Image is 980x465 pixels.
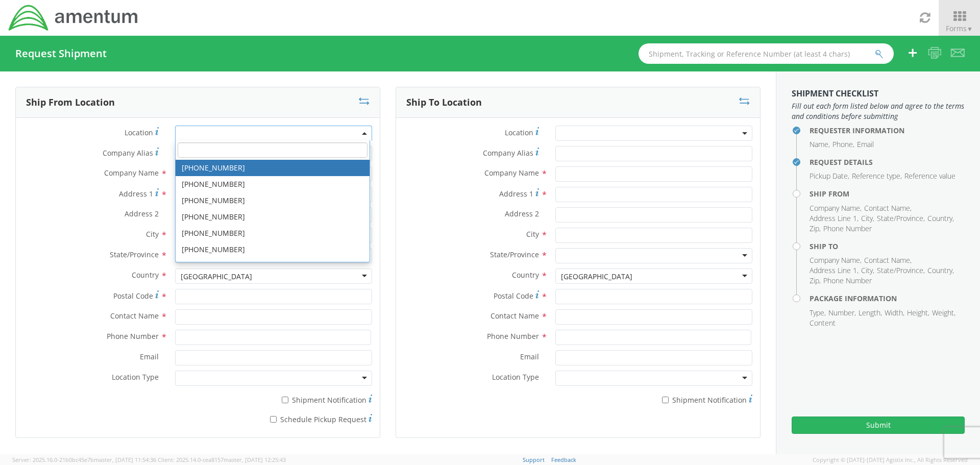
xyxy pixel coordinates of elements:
li: Company Name [810,203,862,213]
span: Location [505,128,533,137]
label: Shipment Notification [555,393,752,405]
li: [PHONE_NUMBER] [176,241,370,258]
li: Zip [810,224,821,234]
li: Weight [932,308,955,318]
li: Phone Number [823,224,872,234]
li: Country [927,265,954,276]
li: Email [857,139,874,150]
li: Height [907,308,929,318]
li: Type [810,308,826,318]
span: City [526,229,539,239]
span: Forms [946,23,973,33]
span: Fill out each form listed below and agree to the terms and conditions before submitting [792,101,965,121]
li: Phone Number [823,276,872,286]
span: Server: 2025.16.0-21b0bc45e7b [12,456,156,463]
li: Content [810,318,836,328]
h4: Request Details [810,158,965,166]
input: Shipment Notification [662,397,669,403]
span: Location [125,128,153,137]
span: State/Province [490,250,539,259]
h4: Ship From [810,190,965,198]
span: Contact Name [110,311,159,321]
li: Length [859,308,882,318]
li: City [861,213,874,224]
span: Location Type [492,372,539,382]
li: State/Province [877,213,925,224]
a: Feedback [551,456,576,463]
li: Pickup Date [810,171,849,181]
img: dyn-intl-logo-049831509241104b2a82.png [8,4,139,32]
span: City [146,229,159,239]
label: Shipment Notification [175,393,372,405]
span: Postal Code [113,291,153,301]
li: City [861,265,874,276]
div: [GEOGRAPHIC_DATA] [181,272,252,282]
h3: Shipment Checklist [792,89,965,99]
span: Postal Code [494,291,533,301]
li: Width [885,308,904,318]
li: Address Line 1 [810,213,859,224]
span: State/Province [110,250,159,259]
li: Country [927,213,954,224]
span: Contact Name [491,311,539,321]
span: Address 2 [125,209,159,218]
input: Shipment, Tracking or Reference Number (at least 4 chars) [639,43,894,64]
span: Country [512,270,539,280]
span: Company Alias [483,148,533,158]
a: Support [523,456,545,463]
h3: Ship From Location [26,97,115,108]
li: Contact Name [864,203,912,213]
span: Copyright © [DATE]-[DATE] Agistix Inc., All Rights Reserved [813,456,968,464]
li: Address Line 1 [810,265,859,276]
span: master, [DATE] 12:25:43 [224,456,286,463]
span: Email [140,352,159,361]
h4: Request Shipment [15,48,107,59]
span: Company Name [104,168,159,178]
h3: Ship To Location [406,97,482,108]
button: Submit [792,417,965,434]
li: Number [828,308,856,318]
span: Address 1 [119,189,153,199]
span: Phone Number [487,331,539,341]
span: Phone Number [107,331,159,341]
h4: Ship To [810,242,965,250]
li: Company Name [810,255,862,265]
li: [PHONE_NUMBER] [176,176,370,192]
span: Company Name [484,168,539,178]
li: [PHONE_NUMBER] [176,160,370,176]
li: [PHONE_NUMBER] [176,192,370,209]
span: Address 1 [499,189,533,199]
li: Reference value [904,171,955,181]
span: Email [520,352,539,361]
input: Schedule Pickup Request [270,416,277,423]
div: [GEOGRAPHIC_DATA] [561,272,632,282]
span: Location Type [112,372,159,382]
li: Reference type [852,171,902,181]
span: Client: 2025.14.0-cea8157 [158,456,286,463]
span: ▼ [967,25,973,33]
li: Phone [832,139,854,150]
li: State/Province [877,265,925,276]
label: Schedule Pickup Request [175,412,372,425]
span: Company Alias [103,148,153,158]
span: Country [132,270,159,280]
li: Name [810,139,830,150]
span: master, [DATE] 11:54:36 [94,456,156,463]
li: Contact Name [864,255,912,265]
span: Address 2 [505,209,539,218]
li: Zip [810,276,821,286]
li: [PHONE_NUMBER] [176,258,370,274]
li: [PHONE_NUMBER] [176,209,370,225]
h4: Requester Information [810,127,965,134]
input: Shipment Notification [282,397,288,403]
li: [PHONE_NUMBER] [176,225,370,241]
h4: Package Information [810,295,965,302]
